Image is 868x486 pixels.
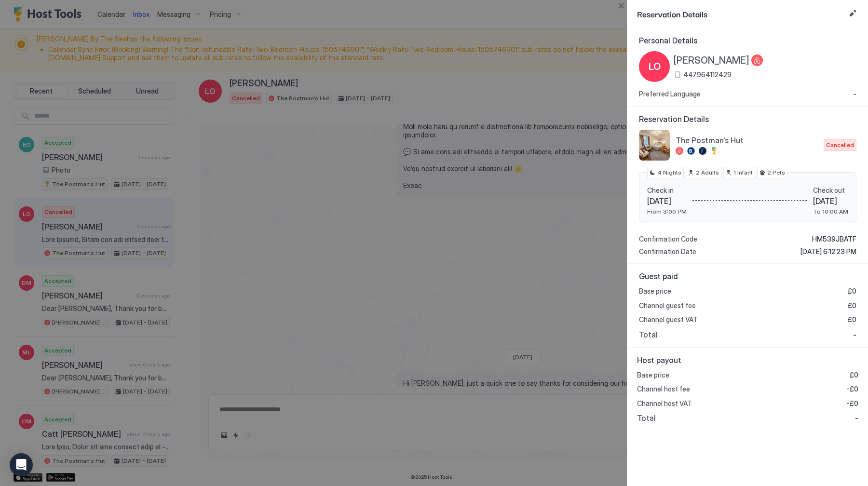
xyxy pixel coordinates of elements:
span: - [855,413,858,423]
span: [DATE] [813,196,848,206]
span: Preferred Language [639,90,701,98]
span: Reservation Details [639,114,856,124]
span: Personal Details [639,36,856,45]
span: [DATE] [647,196,687,206]
span: Host payout [637,355,858,365]
span: Channel host fee [637,385,690,393]
span: Base price [639,287,671,296]
button: Edit reservation [847,8,858,19]
span: 1 Infant [733,168,753,177]
span: £0 [848,287,856,296]
span: To 10:00 AM [813,208,848,215]
span: Check in [647,186,687,195]
span: - [853,330,856,339]
span: Channel guest fee [639,301,696,310]
span: - [853,90,856,98]
span: 447964112429 [683,70,732,79]
span: Total [639,330,658,339]
span: Confirmation Code [639,235,697,243]
span: Reservation Details [637,8,845,20]
span: 2 Adults [696,168,719,177]
span: Cancelled [826,141,854,149]
span: The Postman's Hut [676,135,820,145]
span: LO [649,59,661,74]
span: [DATE] 6:12:23 PM [800,247,856,256]
span: £0 [848,301,856,310]
span: £0 [850,371,858,379]
span: Guest paid [639,271,856,281]
span: HM539JBATF [812,235,856,243]
span: Confirmation Date [639,247,696,256]
span: [PERSON_NAME] [674,54,749,67]
div: listing image [639,130,670,161]
span: Channel host VAT [637,399,692,408]
span: 4 Nights [657,168,681,177]
div: Open Intercom Messenger [10,453,33,476]
span: Base price [637,371,669,379]
span: -£0 [846,385,858,393]
span: From 3:00 PM [647,208,687,215]
span: -£0 [846,399,858,408]
span: Total [637,413,656,423]
span: 2 Pets [767,168,785,177]
span: Check out [813,186,848,195]
span: £0 [848,315,856,324]
span: Channel guest VAT [639,315,698,324]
